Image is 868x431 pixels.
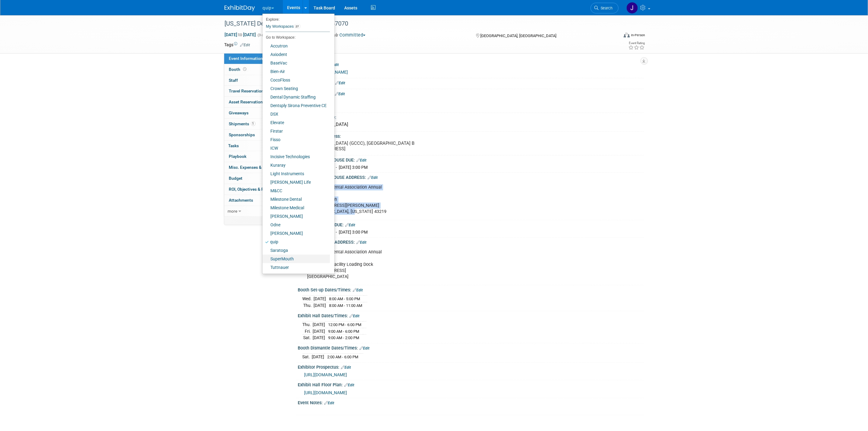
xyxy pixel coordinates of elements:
td: Fri. [303,328,313,335]
a: Dentsply Sirona Preventive CE [262,101,330,110]
a: M&CC [262,186,330,195]
div: DIRECT SHIPPING ADDRESS: [298,238,644,245]
span: [DATE] 8:00 AM - [DATE] 3:00 PM [305,165,368,170]
div: ADVANCE WAREHOUSE ADDRESS: [298,173,644,181]
a: Edit [345,383,355,387]
a: Misc. Expenses & Credits [224,162,287,173]
a: Tasks [224,141,287,151]
div: FERN by Nth [305,105,639,110]
a: Edit [353,288,363,292]
div: Event Rating [628,42,645,45]
img: Justin Newborn [626,2,638,14]
a: Crown Seating [262,84,330,93]
a: Firstar [262,127,330,135]
img: Format-Inperson.png [624,33,630,37]
a: Edit [324,401,335,405]
a: [URL][DOMAIN_NAME] [304,390,347,395]
span: Travel Reservations [229,89,266,93]
a: [PERSON_NAME] [262,212,330,221]
span: more [228,209,238,214]
a: ROI, Objectives & ROO [224,184,287,195]
a: DSX [262,110,330,118]
span: 8:00 AM - 5:00 PM [329,297,360,301]
a: Saratoga [262,246,330,255]
img: ExhibitDay [225,5,255,11]
span: 2:00 AM - 6:00 PM [328,355,359,359]
a: Edit [329,63,339,67]
a: Asset Reservations [224,97,287,107]
a: Travel Reservations [224,86,287,96]
span: [DATE] [DATE] [225,32,256,37]
span: Attachments [229,198,253,203]
a: more [224,206,287,217]
a: Booth [224,64,287,75]
li: Go to Workspace: [262,33,330,41]
td: [DATE] [312,354,324,360]
td: Thu. [303,302,314,308]
div: Exhibit Hall Floor Plan: [298,380,644,388]
span: 1 [251,121,256,126]
span: Playbook [229,154,247,159]
a: Attachments [224,195,287,206]
a: Edit [368,176,378,180]
div: Event Notes: [298,398,644,406]
a: Elevate [262,118,330,127]
td: [DATE] [314,296,326,302]
div: [US_STATE] Dental Association Annual Quip Booth Fern Exposition [STREET_ADDRESS][PERSON_NAME] [GE... [303,181,577,218]
a: Shipments1 [224,119,287,129]
span: [DATE] 8:00 AM - [DATE] 3:00 PM [305,230,368,235]
a: Edit [335,92,345,96]
a: SuperMouth [262,255,330,263]
a: Axiodent [262,50,330,59]
div: [GEOGRAPHIC_DATA] [303,120,639,129]
a: Tuttnauer [262,263,330,272]
a: Staff [224,75,287,86]
div: Show Forms Due:: [298,89,644,97]
td: [DATE] [313,335,325,341]
div: Exhibitor Website: [298,78,644,86]
span: [GEOGRAPHIC_DATA], [GEOGRAPHIC_DATA] [480,33,556,38]
span: Booth not reserved yet [242,67,248,71]
span: Giveaways [229,110,249,115]
span: Staff [229,78,238,83]
td: [DATE] [313,322,325,328]
div: Event Format [583,32,645,41]
li: Explore: [262,16,330,21]
a: Kuraray [262,161,330,169]
a: Bien-Air [262,67,330,76]
span: 12:00 PM - 6:00 PM [328,322,362,327]
td: Tags [225,42,250,48]
a: [PERSON_NAME] Life [262,178,330,186]
a: [URL][DOMAIN_NAME] [304,372,347,377]
a: Edit [360,346,370,350]
td: Wed. [303,296,314,302]
span: Tasks [228,143,239,148]
a: Playbook [224,151,287,162]
a: [PERSON_NAME] [262,229,330,238]
span: 9:00 AM - 6:00 PM [328,329,359,334]
span: ROI, Objectives & ROO [229,187,270,192]
span: 8:00 AM - 11:00 AM [329,303,362,308]
a: Odne [262,221,330,229]
span: Asset Reservations [229,99,265,104]
a: Accutron [262,42,330,50]
div: Exhibit Hall Dates/Times: [298,311,644,319]
a: Milestone Medical [262,203,330,212]
td: [DATE] [313,328,325,335]
span: Misc. Expenses & Credits [229,165,276,170]
a: Fisso [262,135,330,144]
a: Milestone Dental [262,195,330,203]
a: Edit [335,81,345,85]
span: (3 days) [257,33,270,37]
a: My Workspaces27 [266,21,330,32]
div: ADVANCE WAREHOUSE DUE: [298,155,644,163]
div: [US_STATE] Dental Association Annual Quip Booth GCCC-North Facility Loading Dock [STREET_ADDRESS]... [303,246,577,283]
span: Sponsorships [229,132,255,137]
a: quip [262,238,330,246]
span: 27 [294,24,301,29]
a: Light Instruments [262,169,330,178]
span: to [238,32,243,37]
button: Committed [332,32,368,38]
